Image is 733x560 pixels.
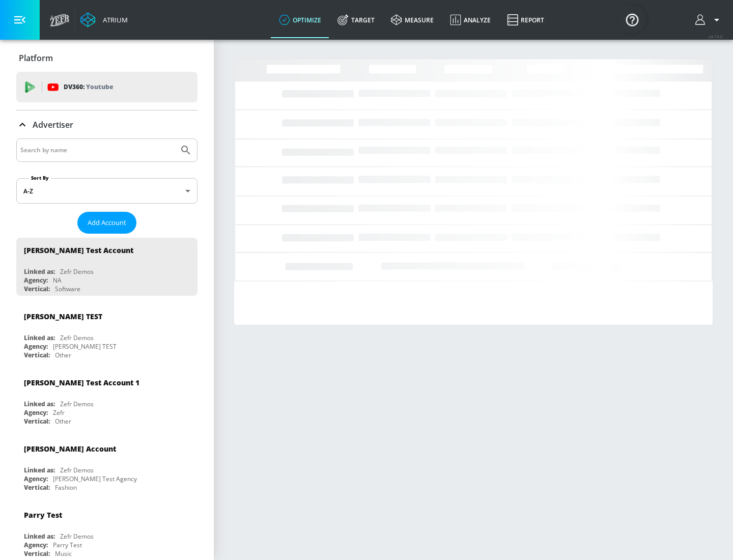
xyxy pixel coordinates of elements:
[383,2,442,38] a: measure
[16,178,198,204] div: A-Z
[24,483,50,492] div: Vertical:
[53,276,62,285] div: NA
[16,370,198,428] div: [PERSON_NAME] Test Account 1Linked as:Zefr DemosAgency:ZefrVertical:Other
[271,2,329,38] a: optimize
[24,276,48,285] div: Agency:
[55,351,71,359] div: Other
[53,342,117,351] div: [PERSON_NAME] TEST
[53,474,137,483] div: [PERSON_NAME] Test Agency
[16,304,198,362] div: [PERSON_NAME] TESTLinked as:Zefr DemosAgency:[PERSON_NAME] TESTVertical:Other
[24,541,48,549] div: Agency:
[24,417,50,426] div: Vertical:
[24,400,55,408] div: Linked as:
[499,2,552,38] a: Report
[709,34,723,39] span: v 4.19.0
[24,378,139,387] div: [PERSON_NAME] Test Account 1
[64,81,113,93] p: DV360:
[20,144,175,157] input: Search by name
[16,436,198,494] div: [PERSON_NAME] AccountLinked as:Zefr DemosAgency:[PERSON_NAME] Test AgencyVertical:Fashion
[16,238,198,296] div: [PERSON_NAME] Test AccountLinked as:Zefr DemosAgency:NAVertical:Software
[60,466,94,474] div: Zefr Demos
[24,466,55,474] div: Linked as:
[24,351,50,359] div: Vertical:
[86,81,113,92] p: Youtube
[55,417,71,426] div: Other
[24,474,48,483] div: Agency:
[16,72,198,102] div: DV360: Youtube
[88,217,126,229] span: Add Account
[24,408,48,417] div: Agency:
[80,12,128,27] a: Atrium
[24,342,48,351] div: Agency:
[16,110,198,139] div: Advertiser
[19,52,53,64] p: Platform
[329,2,383,38] a: Target
[24,267,55,276] div: Linked as:
[99,15,128,24] div: Atrium
[60,532,94,541] div: Zefr Demos
[29,175,51,181] label: Sort By
[24,549,50,558] div: Vertical:
[53,408,65,417] div: Zefr
[55,549,72,558] div: Music
[53,541,82,549] div: Parry Test
[24,312,102,321] div: [PERSON_NAME] TEST
[24,510,62,520] div: Parry Test
[60,333,94,342] div: Zefr Demos
[24,444,116,454] div: [PERSON_NAME] Account
[60,267,94,276] div: Zefr Demos
[55,483,77,492] div: Fashion
[60,400,94,408] div: Zefr Demos
[24,532,55,541] div: Linked as:
[442,2,499,38] a: Analyze
[24,245,133,255] div: [PERSON_NAME] Test Account
[24,333,55,342] div: Linked as:
[24,285,50,293] div: Vertical:
[55,285,80,293] div: Software
[33,119,73,130] p: Advertiser
[618,5,646,34] button: Open Resource Center
[77,212,136,234] button: Add Account
[16,44,198,72] div: Platform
